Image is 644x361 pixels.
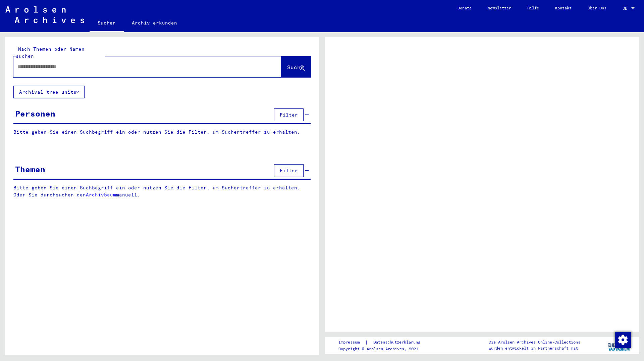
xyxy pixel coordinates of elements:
button: Filter [274,108,304,121]
p: Bitte geben Sie einen Suchbegriff ein oder nutzen Sie die Filter, um Suchertreffer zu erhalten. O... [13,184,311,198]
a: Impressum [338,339,365,346]
p: Copyright © Arolsen Archives, 2021 [338,346,428,352]
p: wurden entwickelt in Partnerschaft mit [489,345,580,351]
img: yv_logo.png [607,337,632,354]
div: Themen [15,163,45,175]
p: Die Arolsen Archives Online-Collections [489,339,580,345]
img: Arolsen_neg.svg [5,6,84,23]
a: Suchen [90,15,124,32]
a: Archiv erkunden [124,15,185,31]
span: Filter [280,112,298,118]
span: Suche [287,64,304,71]
div: | [338,339,428,346]
div: Zustimmung ändern [614,331,631,348]
button: Archival tree units [13,86,85,98]
button: Filter [274,164,304,177]
p: Bitte geben Sie einen Suchbegriff ein oder nutzen Sie die Filter, um Suchertreffer zu erhalten. [13,129,311,136]
span: Filter [280,168,298,174]
button: Suche [281,56,311,77]
a: Datenschutzerklärung [368,339,428,346]
div: Personen [15,107,55,120]
mat-label: Nach Themen oder Namen suchen [16,46,85,59]
span: DE [623,6,630,11]
a: Archivbaum [86,192,116,198]
img: Zustimmung ändern [615,332,631,348]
